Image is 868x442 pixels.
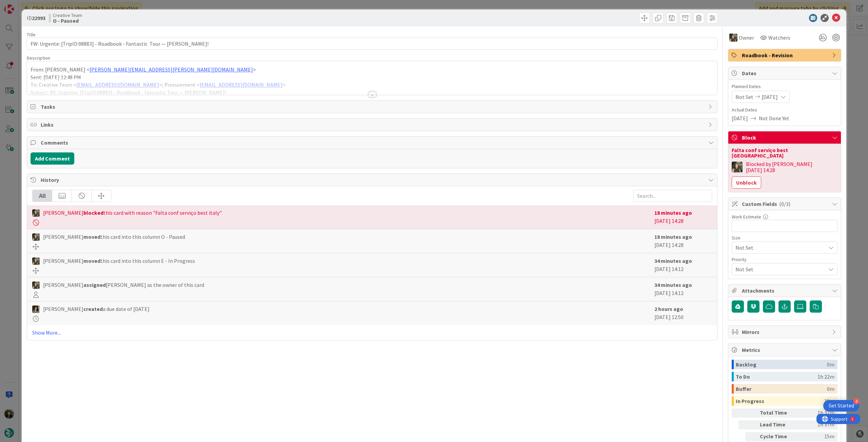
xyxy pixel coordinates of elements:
[823,400,860,412] div: Open Get Started checklist, remaining modules: 4
[83,257,100,264] b: moved
[83,306,103,312] b: created
[654,305,712,322] div: [DATE] 12:50
[31,66,714,73] p: From: [PERSON_NAME] < >
[32,209,40,217] img: IG
[742,328,829,336] span: Mirrors
[732,114,748,122] span: [DATE]
[779,201,790,207] span: ( 0/3 )
[732,162,743,172] img: IG
[654,306,683,312] b: 2 hours ago
[43,209,222,217] span: [PERSON_NAME] this card with reason "Falta conf serviço best italy"
[736,396,824,406] div: In Progress
[654,233,712,250] div: [DATE] 14:28
[800,408,834,418] div: 1h 37m
[654,281,712,298] div: [DATE] 14:12
[43,305,150,313] span: [PERSON_NAME] a due date of [DATE]
[654,209,712,226] div: [DATE] 14:28
[735,93,753,101] span: Not Set
[83,209,103,216] b: blocked
[760,432,797,441] div: Cycle Time
[43,281,204,289] span: [PERSON_NAME] [PERSON_NAME] as the owner of this card
[35,3,37,8] div: 5
[27,14,45,22] span: ID
[27,38,717,50] input: type card name here...
[27,55,50,61] span: Description
[732,176,761,189] button: Unblock
[43,233,185,241] span: [PERSON_NAME] this card into this column O - Paused
[742,133,829,142] span: Block
[27,31,36,38] label: Title
[742,200,829,208] span: Custom Fields
[32,15,45,21] b: 22993
[824,396,834,406] div: 15m
[43,257,195,265] span: [PERSON_NAME] this card into this column E - In Progress
[742,69,829,77] span: Dates
[746,161,837,173] div: Blocked by [PERSON_NAME] [DATE] 14:28
[53,13,82,18] span: Creative Team
[83,281,106,288] b: assigned
[739,34,754,42] span: Owner
[732,83,837,90] span: Planned Dates
[853,398,860,404] div: 4
[654,257,712,274] div: [DATE] 14:12
[732,106,837,113] span: Actual Dates
[32,306,40,313] img: MS
[654,209,692,216] b: 18 minutes ago
[31,73,714,81] p: Sent: [DATE] 12:48 PM
[33,190,52,202] div: All
[768,34,790,42] span: Watchers
[829,402,854,409] div: Get Started
[31,152,74,165] button: Add Comment
[14,1,31,9] span: Support
[654,257,692,264] b: 34 minutes ago
[729,34,737,42] img: IG
[654,233,692,240] b: 18 minutes ago
[32,233,40,241] img: IG
[41,139,705,147] span: Comments
[800,420,834,429] div: 1h 37m
[32,257,40,265] img: IG
[735,265,822,274] span: Not Set
[732,235,837,240] div: Size
[735,243,822,252] span: Not Set
[742,346,829,354] span: Metrics
[32,281,40,289] img: IG
[83,233,100,240] b: moved
[732,257,837,262] div: Priority
[633,190,712,202] input: Search...
[800,432,834,441] div: 15m
[742,51,829,59] span: Roadbook - Revision
[41,103,705,111] span: Tasks
[736,372,817,381] div: To Do
[732,214,761,220] label: Work Estimate
[760,420,797,429] div: Lead Time
[762,93,778,101] span: [DATE]
[759,114,789,122] span: Not Done Yet
[827,360,834,369] div: 0m
[90,66,253,73] a: [PERSON_NAME][EMAIL_ADDRESS][PERSON_NAME][DOMAIN_NAME]
[760,408,797,418] div: Total Time
[742,287,829,295] span: Attachments
[41,176,705,184] span: History
[736,360,827,369] div: Backlog
[732,147,837,158] div: Falta conf serviço best [GEOGRAPHIC_DATA]
[53,18,82,23] b: O - Paused
[654,281,692,288] b: 34 minutes ago
[41,121,705,129] span: Links
[827,384,834,394] div: 0m
[32,329,712,337] a: Show More...
[817,372,834,381] div: 1h 22m
[736,384,827,394] div: Buffer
